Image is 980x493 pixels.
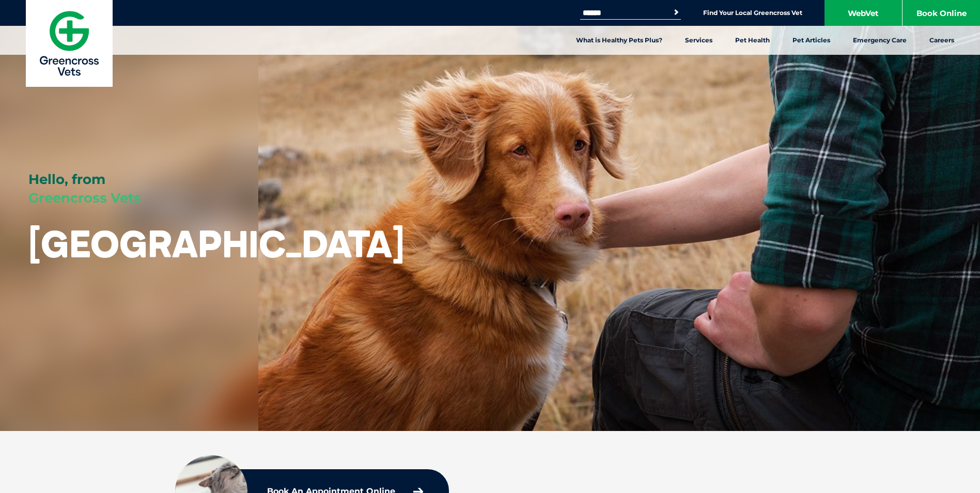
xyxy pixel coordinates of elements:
button: Search [671,7,681,18]
a: Careers [918,26,966,55]
span: Hello, from [28,171,105,188]
a: Pet Health [724,26,781,55]
span: Greencross Vets [28,190,141,206]
a: Emergency Care [842,26,918,55]
a: What is Healthy Pets Plus? [565,26,674,55]
h1: [GEOGRAPHIC_DATA] [28,223,405,264]
a: Pet Articles [781,26,842,55]
a: Services [674,26,724,55]
a: Find Your Local Greencross Vet [703,9,802,17]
